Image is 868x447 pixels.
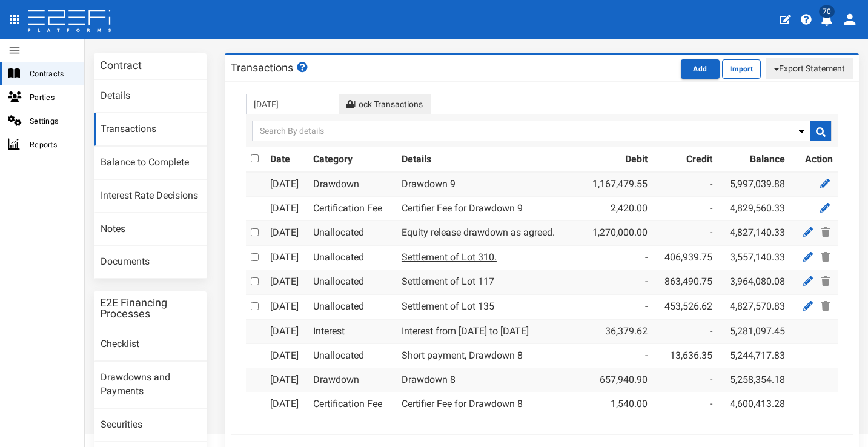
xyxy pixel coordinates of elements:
[308,172,397,196] td: Drawdown
[94,180,207,213] a: Interest Rate Decisions
[580,270,652,295] td: -
[402,276,494,287] a: Settlement of Lot 117
[580,172,652,196] td: 1,167,479.55
[94,213,207,246] a: Notes
[652,343,717,368] td: 13,636.35
[94,246,207,279] a: Documents
[766,58,853,79] button: Export Statement
[94,328,207,361] a: Checklist
[339,94,431,114] button: Lock Transactions
[580,320,652,344] td: 36,379.62
[580,245,652,270] td: -
[717,343,790,368] td: 5,244,717.83
[270,202,299,214] a: [DATE]
[265,147,308,172] th: Date
[681,62,722,74] a: Add
[308,295,397,320] td: Unallocated
[402,300,494,312] a: Settlement of Lot 135
[308,343,397,368] td: Unallocated
[652,320,717,344] td: -
[231,62,310,73] h3: Transactions
[270,178,299,190] a: [DATE]
[717,245,790,270] td: 3,557,140.33
[246,94,340,114] input: From Transactions Date
[308,368,397,392] td: Drawdown
[30,137,75,151] span: Reports
[580,343,652,368] td: -
[717,295,790,320] td: 4,827,570.83
[100,297,200,319] h3: E2E Financing Processes
[652,220,717,245] td: -
[308,220,397,245] td: Unallocated
[681,59,720,79] button: Add
[652,196,717,220] td: -
[580,220,652,245] td: 1,270,000.00
[94,147,207,179] a: Balance to Complete
[580,147,652,172] th: Debit
[270,398,299,409] a: [DATE]
[717,172,790,196] td: 5,997,039.88
[94,409,207,442] a: Securities
[722,59,761,79] button: Import
[308,270,397,295] td: Unallocated
[717,220,790,245] td: 4,827,140.33
[308,320,397,344] td: Interest
[270,276,299,287] a: [DATE]
[652,245,717,270] td: 406,939.75
[270,349,299,361] a: [DATE]
[652,172,717,196] td: -
[94,113,207,146] a: Transactions
[30,90,75,104] span: Parties
[580,295,652,320] td: -
[270,227,299,238] a: [DATE]
[580,196,652,220] td: 2,420.00
[790,147,838,172] th: Action
[652,295,717,320] td: 453,526.62
[402,251,497,263] a: Settlement of Lot 310.
[402,325,529,337] a: Interest from [DATE] to [DATE]
[308,196,397,220] td: Certification Fee
[580,392,652,416] td: 1,540.00
[717,392,790,416] td: 4,600,413.28
[30,67,75,81] span: Contracts
[308,392,397,416] td: Certification Fee
[252,121,832,141] input: Search By details
[270,251,299,263] a: [DATE]
[402,374,456,385] a: Drawdown 8
[270,374,299,385] a: [DATE]
[94,362,207,408] a: Drawdowns and Payments
[717,147,790,172] th: Balance
[397,147,580,172] th: Details
[308,245,397,270] td: Unallocated
[652,392,717,416] td: -
[402,349,523,361] a: Short payment, Drawdown 8
[402,398,523,409] a: Certifier Fee for Drawdown 8
[270,325,299,337] a: [DATE]
[402,227,555,238] a: Equity release drawdown as agreed.
[30,114,75,128] span: Settings
[717,368,790,392] td: 5,258,354.18
[402,178,456,190] a: Drawdown 9
[717,270,790,295] td: 3,964,080.08
[94,80,207,113] a: Details
[270,300,299,312] a: [DATE]
[100,60,142,71] h3: Contract
[580,368,652,392] td: 657,940.90
[652,270,717,295] td: 863,490.75
[717,320,790,344] td: 5,281,097.45
[308,147,397,172] th: Category
[717,196,790,220] td: 4,829,560.33
[402,202,523,214] a: Certifier Fee for Drawdown 9
[652,147,717,172] th: Credit
[652,368,717,392] td: -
